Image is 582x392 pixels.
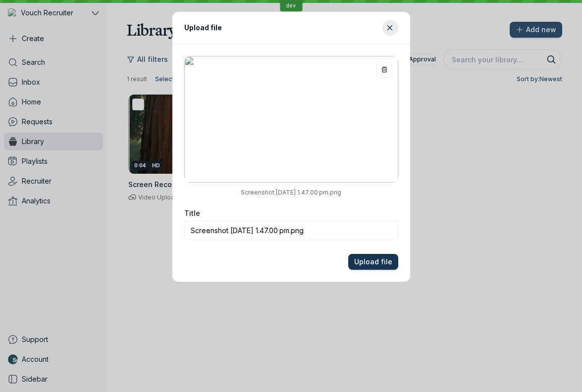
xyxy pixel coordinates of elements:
button: Remove [376,62,392,78]
button: Upload file [348,254,398,270]
input: Untitled file [184,220,398,240]
h1: Upload file [184,22,222,33]
button: Close modal [382,20,398,36]
p: Screenshot [DATE] 1.47.00 pm.png [184,189,398,196]
span: Title [184,208,200,218]
span: Upload file [354,257,392,267]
